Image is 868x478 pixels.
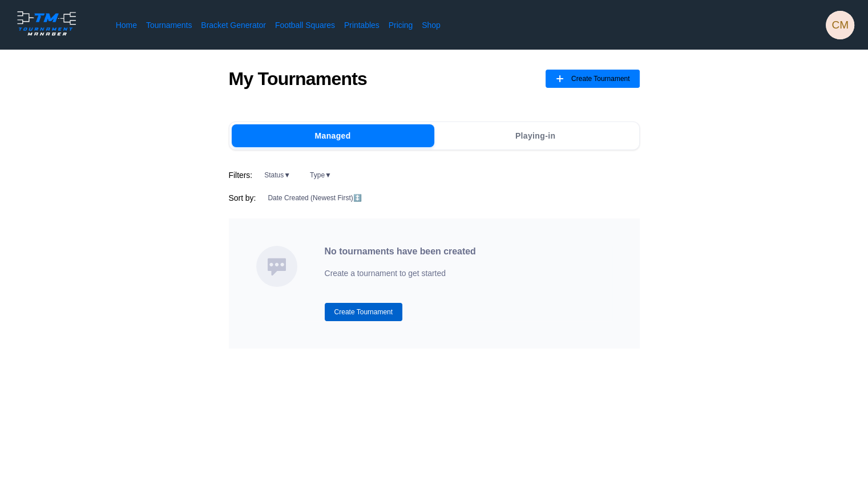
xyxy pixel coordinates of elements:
a: Bracket Generator [201,19,266,31]
a: Pricing [389,19,413,31]
p: Create a tournament to get started [325,266,476,280]
span: Create Tournament [571,70,630,88]
button: Type▼ [302,168,339,182]
button: CM [826,11,854,39]
span: Filters: [229,169,253,181]
button: Create Tournament [325,303,403,321]
button: Date Created (Newest First)↕️ [260,191,369,205]
a: Home [116,19,137,31]
img: logo.ffa97a18e3bf2c7d.png [14,9,79,38]
a: Printables [344,19,380,31]
button: Status▼ [257,168,298,182]
a: Football Squares [275,19,335,31]
div: cole marrero [826,11,854,39]
button: Playing-in [434,124,637,147]
button: Managed [232,124,434,147]
h2: No tournaments have been created [325,246,476,257]
span: Sort by: [229,192,256,204]
a: Tournaments [146,19,192,31]
a: Shop [422,19,441,31]
button: Create Tournament [546,70,640,88]
h1: My Tournaments [229,68,367,90]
